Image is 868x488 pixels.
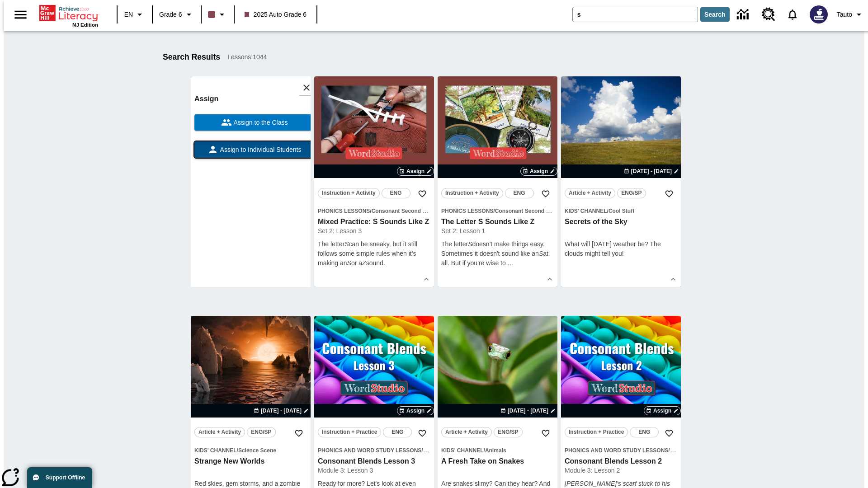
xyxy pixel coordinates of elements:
button: ENG [505,188,534,198]
button: Aug 24 - Aug 24 Choose Dates [252,407,311,415]
span: Instruction + Practice [569,427,624,437]
span: ENG [514,188,525,198]
p: The letter doesn't make things easy. Sometimes it doesn't sound like an at all. But if you're wis... [441,239,554,268]
em: Z [362,259,366,267]
span: Grade 6 [159,10,182,19]
button: Article + Activity [194,427,245,437]
span: Kids' Channel [194,447,237,454]
img: Avatar [810,5,828,23]
span: EN [124,10,133,19]
span: Consonant Blends [423,447,471,454]
em: S [468,240,472,248]
button: Class color is dark brown. Change class color [204,6,231,23]
span: … [508,259,514,267]
span: / [370,208,371,214]
span: Instruction + Activity [445,188,499,198]
button: Profile/Settings [833,6,868,23]
button: Add to Favorites [661,425,677,441]
button: Assign Choose Dates [520,167,557,176]
button: ENG [630,427,659,437]
button: Select a new avatar [804,3,833,26]
a: Notifications [781,3,804,26]
button: Support Offline [27,467,92,488]
span: Assign [406,167,425,175]
button: Add to Favorites [291,425,307,441]
button: ENG [383,427,412,437]
span: Lessons : 1044 [227,52,267,62]
span: Topic: Kids' Channel/Animals [441,446,554,455]
span: Science Scene [238,447,276,454]
button: Grade: Grade 6, Select a grade [156,6,198,23]
button: Language: EN, Select a language [120,6,149,23]
a: Data Center [731,2,756,27]
input: search field [573,7,698,22]
em: S [344,240,349,248]
span: Assign [406,407,425,415]
span: Topic: Phonics and Word Study Lessons/Consonant Blends [565,446,677,455]
h3: A Fresh Take on Snakes [441,457,554,466]
span: 2025 Auto Grade 6 [245,10,307,19]
span: Phonics Lessons [441,208,493,214]
button: Article + Activity [565,188,615,198]
span: Topic: Phonics and Word Study Lessons/Consonant Blends [318,446,430,455]
button: Aug 26 - Aug 26 Choose Dates [499,407,557,415]
button: ENG [382,188,410,198]
span: Phonics and Word Study Lessons [565,447,668,454]
span: Kids' Channel [441,447,484,454]
button: Assign Choose Dates [397,406,434,415]
span: NJ Edition [72,22,98,28]
span: ENG/SP [251,427,271,437]
span: Kids' Channel [565,208,607,214]
span: [DATE] - [DATE] [261,407,302,415]
h3: Consonant Blends Lesson 3 [318,457,430,466]
button: Add to Favorites [538,186,554,202]
span: Assign to the Class [232,118,288,127]
span: Support Offline [46,474,85,481]
span: Instruction + Activity [322,188,376,198]
h3: The Letter S Sounds Like Z [441,217,554,227]
div: lesson details [191,76,311,287]
span: Phonics Lessons [318,208,370,214]
span: ENG [390,188,402,198]
div: lesson details [314,76,434,287]
button: Add to Favorites [414,425,430,441]
span: Assign [530,167,548,175]
button: Instruction + Practice [565,427,628,437]
span: Article + Activity [198,427,241,437]
span: Animals [485,447,506,454]
button: Aug 22 - Aug 22 Choose Dates [622,167,681,175]
h1: Search Results [163,52,220,62]
span: Topic: Phonics Lessons/Consonant Second Sounds [441,206,554,216]
h3: Strange New Worlds [194,457,307,466]
span: Cool Stuff [609,208,634,214]
span: Topic: Kids' Channel/Cool Stuff [565,206,677,216]
span: / [668,446,676,454]
button: Assign to the Class [194,114,314,131]
span: / [421,446,429,454]
span: Article + Activity [569,188,611,198]
button: Assign Choose Dates [397,167,434,176]
button: Open side menu [7,1,34,28]
em: S [347,259,351,267]
button: Instruction + Activity [441,188,503,198]
h3: Secrets of the Sky [565,217,677,227]
span: ENG [638,427,650,437]
span: Tauto [837,10,852,19]
span: / [493,208,495,214]
button: Show Details [420,272,433,286]
span: Instruction + Practice [322,427,377,437]
p: What will [DATE] weather be? The clouds might tell you! [565,239,677,258]
button: Add to Favorites [538,425,554,441]
div: lesson details [561,76,681,287]
span: Consonant Second Sounds [495,208,566,214]
span: Assign to Individual Students [218,145,302,155]
button: Close [299,80,314,95]
span: Consonant Blends [670,447,718,454]
h3: Mixed Practice: S Sounds Like Z [318,217,430,227]
div: lesson details [438,76,557,287]
button: Show Details [666,272,680,286]
button: Assign to Individual Students [194,141,314,158]
a: Home [39,4,98,22]
button: ENG/SP [494,427,523,437]
span: / [237,447,238,454]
